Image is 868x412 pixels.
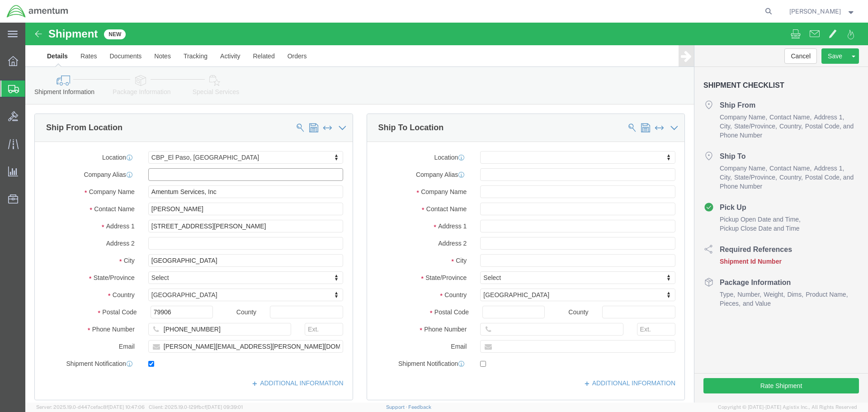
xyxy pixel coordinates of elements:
[408,404,431,410] a: Feedback
[149,404,243,410] span: Client: 2025.19.0-129fbcf
[6,5,69,18] img: logo
[718,403,857,411] span: Copyright © [DATE]-[DATE] Agistix Inc., All Rights Reserved
[36,404,145,410] span: Server: 2025.19.0-d447cefac8f
[789,6,856,17] button: [PERSON_NAME]
[386,404,409,410] a: Support
[108,404,145,410] span: [DATE] 10:47:06
[789,6,841,16] span: Matthew McMillen
[206,404,243,410] span: [DATE] 09:39:01
[25,23,868,403] iframe: FS Legacy Container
